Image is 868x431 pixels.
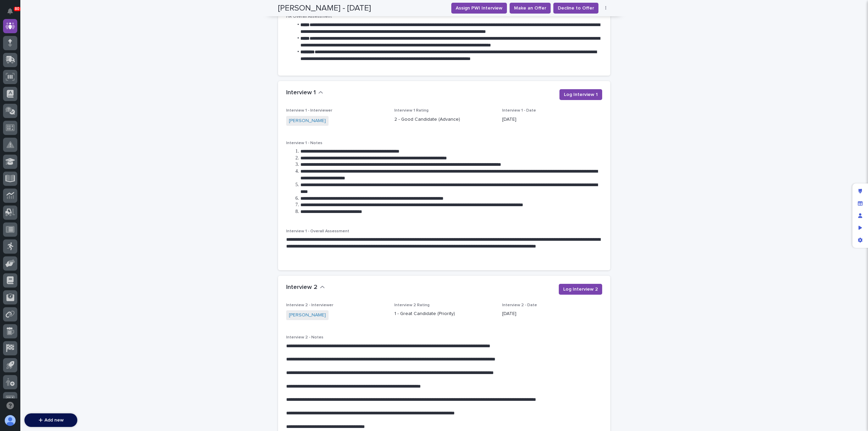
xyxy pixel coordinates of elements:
[559,89,602,100] button: Log Interview 1
[7,38,123,48] p: How can we help?
[7,6,20,20] img: Stacker
[48,125,82,131] a: Powered byPylon
[286,335,323,339] span: Interview 2 - Notes
[558,5,594,12] span: Decline to Offer
[286,89,316,97] h2: Interview 1
[286,89,323,97] button: Interview 1
[510,3,551,14] button: Make an Offer
[286,303,333,307] span: Interview 2 - Interviewer
[4,83,40,95] a: 📖Help Docs
[8,8,17,19] div: Notifications80
[23,112,86,117] div: We're available if you need us!
[451,3,507,14] button: Assign PWI Interview
[564,91,598,98] span: Log Interview 1
[49,85,86,92] span: Onboarding Call
[40,83,89,95] a: 🔗Onboarding Call
[286,141,322,145] span: Interview 1 - Notes
[502,310,602,317] p: [DATE]
[854,210,866,222] div: Manage users
[854,234,866,246] div: App settings
[7,27,123,38] p: Welcome 👋
[854,222,866,234] div: Preview as
[394,109,429,113] span: Interview 1 Rating
[286,284,325,291] button: Interview 2
[14,85,37,92] span: Help Docs
[854,197,866,210] div: Manage fields and data
[394,303,430,307] span: Interview 2 Rating
[115,107,123,115] button: Start new chat
[502,109,536,113] span: Interview 1 - Date
[394,310,494,317] p: 1 - Great Candidate (Priority)
[286,284,317,291] h2: Interview 2
[286,229,349,233] span: Interview 1 - Overall Assessment
[7,105,19,117] img: 1736555164131-43832dd5-751b-4058-ba23-39d91318e5a0
[563,286,598,293] span: Log Interview 2
[23,105,111,112] div: Start new chat
[15,6,19,11] p: 80
[289,312,326,319] a: [PERSON_NAME]
[456,5,502,12] span: Assign PWI Interview
[278,3,371,13] h2: [PERSON_NAME] - [DATE]
[514,5,546,12] span: Make an Offer
[7,86,12,92] div: 📖
[854,185,866,197] div: Edit layout
[3,4,17,18] button: Notifications
[559,284,602,295] button: Log Interview 2
[67,125,82,131] span: Pylon
[394,116,494,123] p: 2 - Good Candidate (Advance)
[3,413,17,428] button: users-avatar
[289,117,326,124] a: [PERSON_NAME]
[502,116,602,123] p: [DATE]
[3,398,17,413] button: Open support chat
[286,109,332,113] span: Interview 1 - Interviewer
[553,3,598,14] button: Decline to Offer
[286,15,332,19] span: HR Overall Assessment
[24,413,77,427] button: Add new
[42,86,48,92] div: 🔗
[502,303,537,307] span: Interview 2 - Date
